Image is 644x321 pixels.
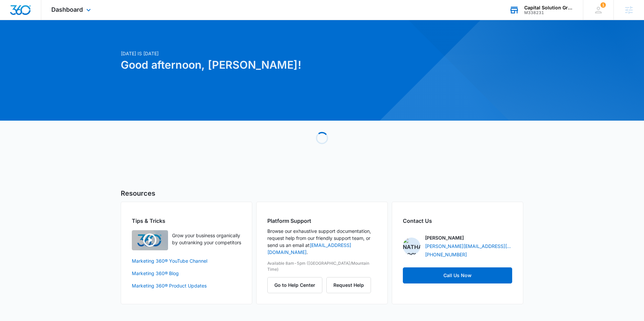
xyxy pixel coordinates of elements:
[132,217,241,225] h2: Tips & Tricks
[121,188,523,198] h5: Resources
[267,277,322,293] button: Go to Help Center
[524,5,573,10] div: account name
[172,232,241,246] p: Grow your business organically by outranking your competitors
[326,282,371,288] a: Request Help
[132,270,241,277] a: Marketing 360® Blog
[600,2,606,8] span: 1
[132,230,168,250] img: Quick Overview Video
[267,228,377,256] p: Browse our exhaustive support documentation, request help from our friendly support team, or send...
[425,234,464,241] p: [PERSON_NAME]
[132,257,241,264] a: Marketing 360® YouTube Channel
[403,267,512,283] a: Call Us Now
[425,251,467,258] a: [PHONE_NUMBER]
[425,243,512,250] a: [PERSON_NAME][EMAIL_ADDRESS][PERSON_NAME][DOMAIN_NAME]
[132,282,241,289] a: Marketing 360® Product Updates
[121,50,386,57] p: [DATE] is [DATE]
[524,10,573,15] div: account id
[403,238,420,255] img: Nathan Hoover
[600,2,606,8] div: notifications count
[403,217,512,225] h2: Contact Us
[51,6,83,13] span: Dashboard
[326,277,371,293] button: Request Help
[121,57,386,73] h1: Good afternoon, [PERSON_NAME]!
[267,217,377,225] h2: Platform Support
[267,282,326,288] a: Go to Help Center
[267,260,377,272] p: Available 8am-5pm ([GEOGRAPHIC_DATA]/Mountain Time)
